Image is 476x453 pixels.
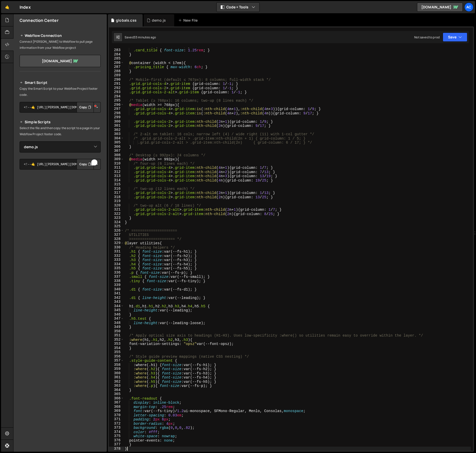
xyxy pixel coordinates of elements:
[109,52,124,57] div: 284
[109,86,124,90] div: 292
[109,107,124,111] div: 297
[20,80,101,86] h2: Smart Script
[109,174,124,178] div: 313
[109,350,124,354] div: 355
[109,421,124,426] div: 372
[109,375,124,380] div: 361
[109,224,124,229] div: 325
[109,447,124,451] div: 378
[109,283,124,287] div: 339
[109,266,124,270] div: 335
[217,3,259,12] button: Code + Tools
[109,262,124,266] div: 334
[109,409,124,413] div: 369
[109,237,124,241] div: 328
[20,159,101,170] textarea: To enrich screen reader interactions, please activate Accessibility in Grammarly extension settings
[109,73,124,78] div: 289
[109,291,124,296] div: 341
[109,434,124,438] div: 375
[109,61,124,65] div: 286
[109,442,124,447] div: 377
[109,388,124,392] div: 364
[109,149,124,153] div: 307
[109,199,124,203] div: 319
[109,207,124,212] div: 321
[109,316,124,321] div: 347
[109,124,124,128] div: 301
[109,333,124,338] div: 351
[109,140,124,145] div: 305
[109,279,124,283] div: 338
[109,94,124,99] div: 294
[109,241,124,245] div: 329
[116,18,137,23] div: globals.css
[109,400,124,405] div: 367
[77,102,94,113] button: Copy
[109,161,124,166] div: 310
[77,159,94,170] button: Copy
[109,300,124,304] div: 343
[109,363,124,367] div: 358
[109,157,124,161] div: 309
[109,195,124,199] div: 318
[109,426,124,430] div: 373
[109,98,124,103] div: 295
[417,3,463,12] a: [DOMAIN_NAME]
[20,39,101,51] p: Connect [PERSON_NAME] to Webflow to pull page information from your Webflow project
[109,65,124,69] div: 287
[109,396,124,401] div: 366
[109,275,124,279] div: 337
[20,4,31,10] div: Index
[109,258,124,262] div: 333
[109,338,124,342] div: 352
[20,178,101,224] iframe: YouTube video player
[464,3,473,12] a: Ac
[178,18,200,23] div: New File
[125,35,156,39] div: Saved
[109,153,124,157] div: 308
[20,55,101,67] a: [DOMAIN_NAME]
[20,86,101,98] p: Copy the Smart Script to your Webflow Project footer code.
[109,384,124,388] div: 363
[109,90,124,94] div: 293
[109,438,124,443] div: 376
[109,128,124,132] div: 302
[109,321,124,325] div: 348
[109,325,124,329] div: 349
[109,371,124,375] div: 360
[109,287,124,292] div: 340
[414,35,440,39] div: Not saved to prod
[109,136,124,141] div: 304
[109,203,124,208] div: 320
[109,392,124,396] div: 365
[109,430,124,434] div: 374
[109,48,124,52] div: 283
[20,227,101,273] iframe: YouTube video player
[109,413,124,417] div: 370
[109,212,124,216] div: 322
[20,18,58,23] h2: Connection Center
[20,33,101,39] h2: Webflow Connection
[109,380,124,384] div: 362
[109,170,124,174] div: 312
[109,111,124,115] div: 298
[109,82,124,86] div: 291
[109,119,124,124] div: 300
[109,312,124,317] div: 346
[20,119,101,125] h2: Simple Scripts
[109,103,124,107] div: 296
[109,233,124,237] div: 327
[109,69,124,73] div: 288
[109,270,124,275] div: 336
[109,346,124,350] div: 354
[109,132,124,136] div: 303
[109,187,124,191] div: 316
[109,354,124,359] div: 356
[109,296,124,300] div: 342
[109,245,124,250] div: 330
[109,367,124,371] div: 359
[109,178,124,183] div: 314
[20,125,101,137] p: Select the file and then copy the script to a page in your Webflow Project footer code.
[109,249,124,254] div: 331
